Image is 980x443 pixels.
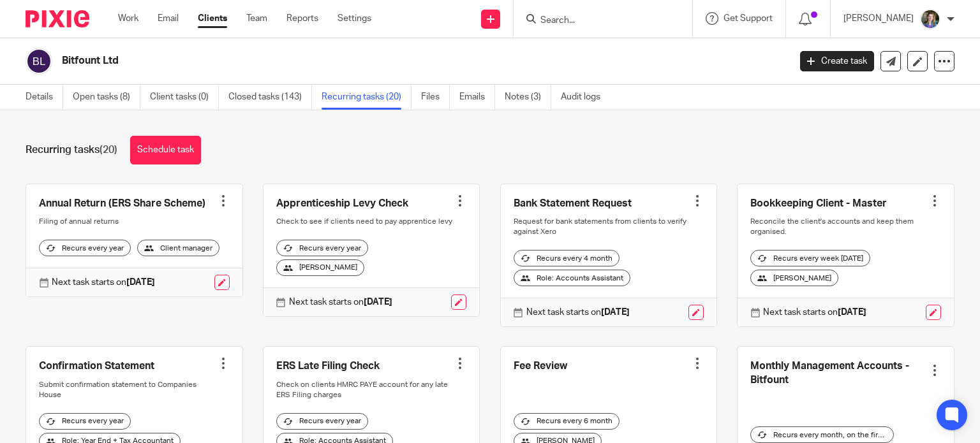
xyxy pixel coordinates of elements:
[421,85,450,110] a: Files
[843,12,914,25] p: [PERSON_NAME]
[198,12,227,25] a: Clients
[838,308,866,317] strong: [DATE]
[39,240,131,256] div: Recurs every year
[505,85,551,110] a: Notes (3)
[276,240,368,256] div: Recurs every year
[228,85,312,110] a: Closed tasks (143)
[26,10,89,27] img: Pixie
[800,51,874,71] a: Create task
[26,48,52,75] img: svg%3E
[920,9,940,29] img: 1530183611242%20(1).jpg
[459,85,495,110] a: Emails
[514,413,620,430] div: Recurs every 6 month
[137,240,219,256] div: Client manager
[26,143,117,157] h1: Recurring tasks
[750,250,870,266] div: Recurs every week [DATE]
[158,12,179,25] a: Email
[322,85,412,110] a: Recurring tasks (20)
[118,12,138,25] a: Work
[276,413,368,430] div: Recurs every year
[286,12,318,25] a: Reports
[150,85,219,110] a: Client tasks (0)
[601,308,630,317] strong: [DATE]
[561,85,610,110] a: Audit logs
[750,426,894,443] div: Recurs every month, on the first workday
[750,270,838,286] div: [PERSON_NAME]
[526,306,630,319] p: Next task starts on
[39,413,131,430] div: Recurs every year
[539,15,654,27] input: Search
[73,85,140,110] a: Open tasks (8)
[126,278,155,287] strong: [DATE]
[514,270,630,286] div: Role: Accounts Assistant
[724,14,773,23] span: Get Support
[130,136,201,164] a: Schedule task
[26,85,63,110] a: Details
[763,306,866,319] p: Next task starts on
[338,12,371,25] a: Settings
[289,296,392,309] p: Next task starts on
[246,12,267,25] a: Team
[52,276,155,289] p: Next task starts on
[514,250,620,266] div: Recurs every 4 month
[62,54,637,68] h2: Bitfount Ltd
[100,145,117,155] span: (20)
[276,259,364,276] div: [PERSON_NAME]
[364,298,392,307] strong: [DATE]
